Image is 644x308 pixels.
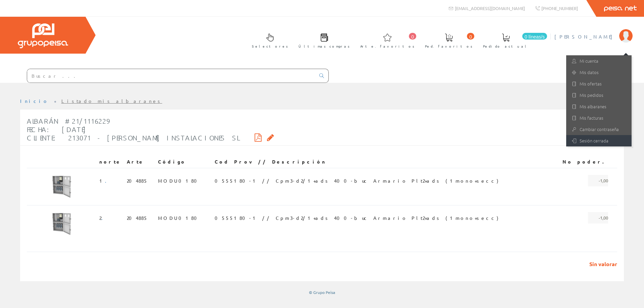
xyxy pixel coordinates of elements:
[580,115,603,121] font: Mis facturas
[580,80,602,87] font: Mis ofertas
[158,159,186,165] font: Código
[411,34,414,40] font: 0
[99,215,101,221] font: 2
[554,28,633,34] a: [PERSON_NAME]
[245,28,291,52] a: Selectores
[61,98,162,104] a: Listado mis albaranes
[525,34,545,40] font: 0 líneas/s
[127,215,148,221] font: 204885
[589,260,617,267] font: Sin valorar
[566,112,632,124] a: Mis facturas
[483,44,529,49] font: Pedido actual
[215,215,498,221] font: 0555180-1 // Cpm3-d2/1+ads 400-buc Armario Plt2+ads (1mono+secc)
[18,23,68,48] img: Grupo Peisa
[20,98,49,104] a: Inicio
[566,124,632,135] a: Cambiar contraseña
[562,159,608,165] font: No poder.
[215,159,326,165] font: Cod Prov // Descripción
[30,175,94,198] img: Foto artículo (192x69.818181818182)
[255,135,262,140] i: Descargar PDF
[267,135,274,140] i: Solicitar por correo electrónico copia firmada
[566,89,632,101] a: Mis pedidos
[105,178,111,184] a: .
[99,159,121,165] font: norte
[252,44,288,49] font: Selectores
[101,215,107,221] a: .
[580,137,608,144] font: Sesión cerrada
[158,215,201,221] font: MODU0180
[27,69,315,82] input: Buscar ...
[580,103,606,110] font: Mis albaranes
[27,125,86,133] font: Fecha: [DATE]
[566,135,632,146] a: Sesión cerrada
[566,55,632,67] a: Mi cuenta
[554,34,616,40] font: [PERSON_NAME]
[469,34,472,40] font: 0
[158,178,201,184] font: MODU0180
[99,178,105,184] font: 1
[309,290,335,295] font: © Grupo Peisa
[292,28,353,52] a: Últimas compras
[215,178,498,184] font: 0555180-1 // Cpm3-d2/1+ads 400-buc Armario Plt2+ads (1mono+secc)
[580,92,603,98] font: Mis pedidos
[127,159,144,165] font: Arte
[425,44,473,49] font: Ped. favoritos
[27,134,238,142] font: Cliente: 213071 - [PERSON_NAME] INSTALACIONES SL
[30,212,94,236] img: Foto artículo (192x69.818181818182)
[599,215,608,221] font: -1,00
[541,5,578,11] font: [PHONE_NUMBER]
[27,117,114,125] font: Albarán #21/1116229
[360,44,415,49] font: Arte. favoritos
[566,78,632,89] a: Mis ofertas
[580,58,598,64] font: Mi cuenta
[566,67,632,78] a: Mis datos
[127,178,148,184] font: 204885
[455,5,525,11] font: [EMAIL_ADDRESS][DOMAIN_NAME]
[580,69,599,75] font: Mis datos
[599,178,608,183] font: -1,00
[580,126,619,132] font: Cambiar contraseña
[299,44,350,49] font: Últimas compras
[566,101,632,112] a: Mis albaranes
